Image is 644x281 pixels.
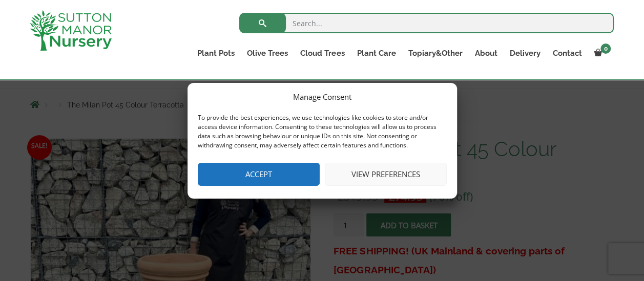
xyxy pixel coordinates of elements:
a: Plant Care [350,46,402,60]
span: 0 [600,44,611,54]
a: 0 [588,46,614,60]
button: View preferences [325,163,447,186]
a: Plant Pots [191,46,241,60]
div: To provide the best experiences, we use technologies like cookies to store and/or access device i... [198,113,446,150]
a: Contact [546,46,588,60]
a: About [468,46,503,60]
input: Search... [239,13,614,33]
div: Manage Consent [293,91,351,103]
a: Delivery [503,46,546,60]
a: Topiary&Other [402,46,468,60]
a: Olive Trees [241,46,294,60]
img: logo [30,10,112,51]
a: Cloud Trees [294,46,350,60]
button: Accept [198,163,320,186]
